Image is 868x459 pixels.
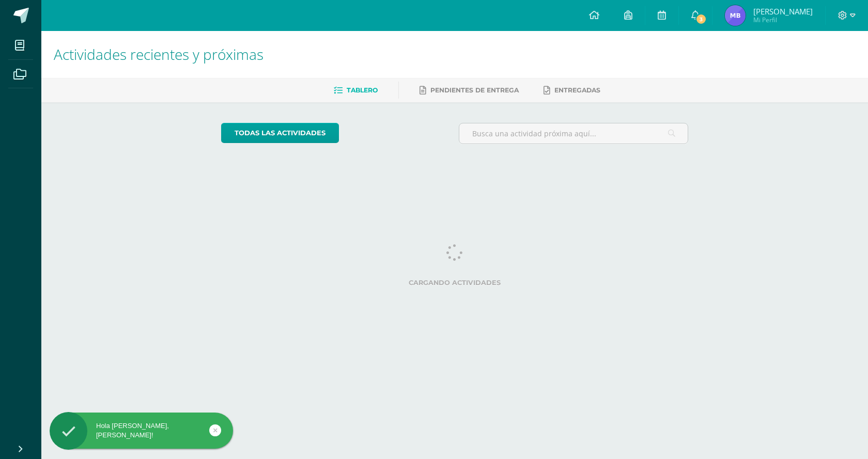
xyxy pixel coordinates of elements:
[753,6,813,17] span: [PERSON_NAME]
[221,279,689,287] label: Cargando actividades
[554,86,600,94] span: Entregadas
[54,44,263,64] span: Actividades recientes y próximas
[334,82,378,99] a: Tablero
[459,123,688,144] input: Busca una actividad próxima aquí...
[725,5,746,26] img: c1186d3e17668bc055c04b6cc0173f89.png
[695,13,707,25] span: 3
[221,123,339,143] a: todas las Actividades
[347,86,378,94] span: Tablero
[430,86,519,94] span: Pendientes de entrega
[420,82,519,99] a: Pendientes de entrega
[50,421,233,440] div: Hola [PERSON_NAME], [PERSON_NAME]!
[753,15,813,24] span: Mi Perfil
[544,82,600,99] a: Entregadas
